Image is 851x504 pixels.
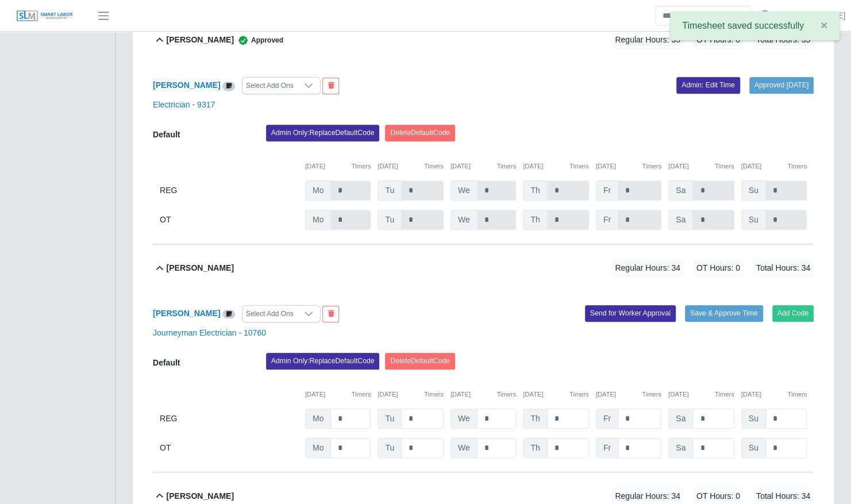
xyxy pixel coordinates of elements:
span: Mo [305,180,331,201]
div: [DATE] [741,161,807,171]
button: Admin Only:ReplaceDefaultCode [266,353,380,369]
button: Timers [352,390,371,399]
button: Timers [715,390,734,399]
button: End Worker & Remove from the Timesheet [322,306,339,322]
span: We [450,438,478,458]
span: OT Hours: 0 [693,259,744,278]
div: [DATE] [450,161,516,171]
button: [PERSON_NAME] Approved Regular Hours: 35 OT Hours: 0 Total Hours: 35 [153,17,814,63]
div: [DATE] [305,161,371,171]
span: Th [523,180,547,201]
div: [DATE] [523,161,588,171]
div: [DATE] [378,390,443,399]
b: [PERSON_NAME] [167,262,234,274]
div: [DATE] [523,390,588,399]
button: Timers [569,390,589,399]
span: Th [523,438,547,458]
span: Mo [305,438,331,458]
button: Timers [424,390,444,399]
span: Sa [668,409,693,429]
span: Fr [596,438,618,458]
span: We [450,409,478,429]
span: Total Hours: 34 [753,259,814,278]
span: Th [523,210,547,230]
button: Save & Approve Time [685,305,763,321]
button: DeleteDefaultCode [385,125,455,141]
span: Su [741,180,766,201]
div: REG [160,180,298,201]
a: Electrician - 9317 [153,100,215,109]
div: Timesheet saved successfully [670,11,840,40]
b: [PERSON_NAME] [167,490,234,502]
a: Approved [DATE] [749,77,814,93]
span: Regular Hours: 34 [611,259,684,278]
button: Timers [496,161,516,171]
span: Tu [378,409,402,429]
b: Default [153,130,180,139]
div: REG [160,409,298,429]
div: [DATE] [741,390,807,399]
span: Sa [668,180,693,201]
span: Mo [305,409,331,429]
b: Default [153,358,180,367]
button: Timers [352,161,371,171]
span: We [450,210,478,230]
div: Select Add Ons [242,306,297,322]
div: [DATE] [450,390,516,399]
button: Timers [424,161,444,171]
span: Regular Hours: 35 [611,30,684,49]
button: Timers [569,161,589,171]
button: Timers [787,161,807,171]
button: End Worker & Remove from the Timesheet [322,78,339,94]
span: Th [523,409,547,429]
span: Approved [234,34,283,46]
button: Admin Only:ReplaceDefaultCode [266,125,380,141]
div: [DATE] [305,390,371,399]
button: Send for Worker Approval [585,305,676,321]
div: OT [160,210,298,230]
b: [PERSON_NAME] [167,34,234,46]
a: [PERSON_NAME] [779,10,845,22]
a: Admin: Edit Time [676,77,740,93]
span: Tu [378,438,402,458]
span: × [821,18,827,32]
span: Fr [596,409,618,429]
span: Tu [378,180,402,201]
div: [DATE] [378,161,443,171]
a: [PERSON_NAME] [153,309,220,318]
button: Timers [642,390,661,399]
a: View/Edit Notes [222,80,235,90]
span: Sa [668,210,693,230]
a: View/Edit Notes [222,309,235,318]
button: Add Code [772,305,814,321]
div: [DATE] [668,161,734,171]
button: Timers [496,390,516,399]
button: [PERSON_NAME] Regular Hours: 34 OT Hours: 0 Total Hours: 34 [153,245,814,291]
span: Mo [305,210,331,230]
button: Timers [787,390,807,399]
div: [DATE] [596,161,661,171]
span: Su [741,438,766,458]
span: Fr [596,210,618,230]
span: Tu [378,210,402,230]
div: OT [160,438,298,458]
img: SLM Logo [16,10,74,22]
button: DeleteDefaultCode [385,353,455,369]
span: Su [741,210,766,230]
button: Timers [642,161,661,171]
span: We [450,180,478,201]
a: Journeyman Electrician - 10760 [153,328,266,337]
span: Su [741,409,766,429]
span: Fr [596,180,618,201]
div: Select Add Ons [242,78,297,94]
a: [PERSON_NAME] [153,80,220,90]
span: Sa [668,438,693,458]
div: [DATE] [668,390,734,399]
button: Timers [715,161,734,171]
div: [DATE] [596,390,661,399]
input: Search [655,6,750,26]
